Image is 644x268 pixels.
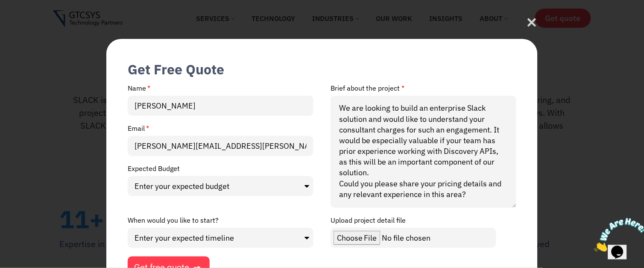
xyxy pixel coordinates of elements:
[128,125,149,136] label: Email
[331,85,404,96] label: Brief about the project
[331,217,406,228] label: Upload project detail file
[3,3,56,37] img: Chat attention grabber
[591,215,644,255] iframe: chat widget
[128,60,224,78] div: Get Free Quote
[128,217,219,228] label: When would you like to start?
[128,85,150,96] label: Name
[128,96,313,116] input: Enter your full name
[128,136,313,156] input: Enter your email address
[128,165,180,176] label: Expected Budget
